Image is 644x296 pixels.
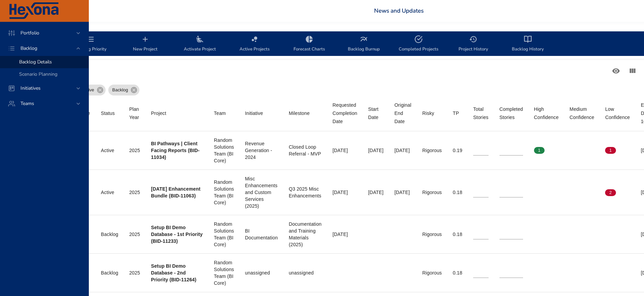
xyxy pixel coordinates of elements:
b: [DATE] Enhancement Bundle (BID-11063) [151,186,201,198]
span: Backlog Details [19,59,52,65]
span: Medium Confidence [570,105,594,121]
span: Backlog History [505,35,551,53]
span: Portfolio [15,30,45,36]
div: Risky [422,109,434,117]
div: Sort [289,109,310,117]
div: Sort [151,109,166,117]
div: Closed Loop Referral - MVP [289,144,321,157]
div: 2025 [129,147,140,154]
span: TP [453,109,462,117]
div: TP [453,109,459,117]
img: Hexona [8,2,59,19]
div: [DATE] [368,189,384,196]
div: Requested Completion Date [332,101,357,125]
span: Active Projects [231,35,278,53]
button: Standard Views [608,63,624,79]
div: Random Solutions Team (BI Core) [214,259,234,286]
div: 0.19 [453,147,462,154]
span: Team [214,109,234,117]
div: Sort [499,105,523,121]
div: 0.18 [453,231,462,238]
div: Total Stories [473,105,489,121]
div: 2025 [129,269,140,276]
div: Sort [605,105,630,121]
div: Backlog [108,85,139,95]
b: Setup BI Demo Database - 2nd Priority (BID-11264) [151,263,196,282]
div: Rigorous [422,231,442,238]
div: [DATE] [368,147,384,154]
span: Forecast Charts [286,35,332,53]
b: BI Pathways | Client Facing Reports (BID-11034) [151,141,200,160]
span: 0 [570,190,580,196]
div: [DATE] [332,189,357,196]
span: Risky [422,109,442,117]
div: Rigorous [422,189,442,196]
h6: Backlog Grid [21,65,608,76]
div: Original End Date [395,101,411,125]
div: Backlog [101,231,118,238]
span: 1 [534,147,545,153]
div: 0.18 [453,269,462,276]
div: Sort [570,105,594,121]
span: 0 [534,190,545,196]
div: Misc Enhancements and Custom Services (2025) [245,175,278,209]
div: Q3 2025 Misc Enhancements [289,186,321,199]
span: Backlog Burnup [341,35,387,53]
div: Sort [473,105,489,121]
div: Sort [453,109,459,117]
div: Initiative [245,109,263,117]
div: Team [214,109,226,117]
div: Random Solutions Team (BI Core) [214,221,234,248]
span: Status [101,109,118,117]
div: Sort [101,109,115,117]
div: Sort [214,109,226,117]
span: Milestone [289,109,321,117]
div: Completed Stories [499,105,523,121]
div: Milestone [289,109,310,117]
div: Active [78,85,105,95]
div: Revenue Generation - 2024 [245,140,278,161]
div: Low Confidence [605,105,630,121]
span: 0 [570,147,580,153]
span: Backlog Priority [67,35,114,53]
span: High Confidence [534,105,559,121]
span: Project [151,109,203,117]
span: Completed Projects [395,35,442,53]
div: Active [101,189,118,196]
div: Sort [129,105,140,121]
div: Rigorous [422,147,442,154]
div: Active [101,147,118,154]
div: Project [151,109,166,117]
div: [DATE] [395,189,411,196]
div: unassigned [289,269,321,276]
div: Sort [395,101,411,125]
span: Initiatives [15,85,46,91]
div: Sort [332,101,357,125]
div: Sort [422,109,434,117]
a: News and Updates [374,7,424,15]
span: New Project [122,35,168,53]
div: BI Documentation [245,227,278,241]
div: [DATE] [395,147,411,154]
span: Initiative [245,109,278,117]
div: Rigorous [422,269,442,276]
span: 1 [605,147,616,153]
span: Activate Project [177,35,223,53]
button: View Columns [624,63,641,79]
div: Start Date [368,105,384,121]
span: Backlog [108,87,132,93]
div: [DATE] [332,231,357,238]
span: 2 [605,190,616,196]
div: [DATE] [332,147,357,154]
div: Sort [534,105,559,121]
b: Setup BI Demo Database - 1st Priority (BID-11233) [151,225,203,244]
span: Teams [15,100,40,107]
div: Random Solutions Team (BI Core) [214,137,234,164]
div: Sort [368,105,384,121]
span: Scenario Planning [19,71,57,77]
div: Documentation and Training Materials (2025) [289,221,321,248]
